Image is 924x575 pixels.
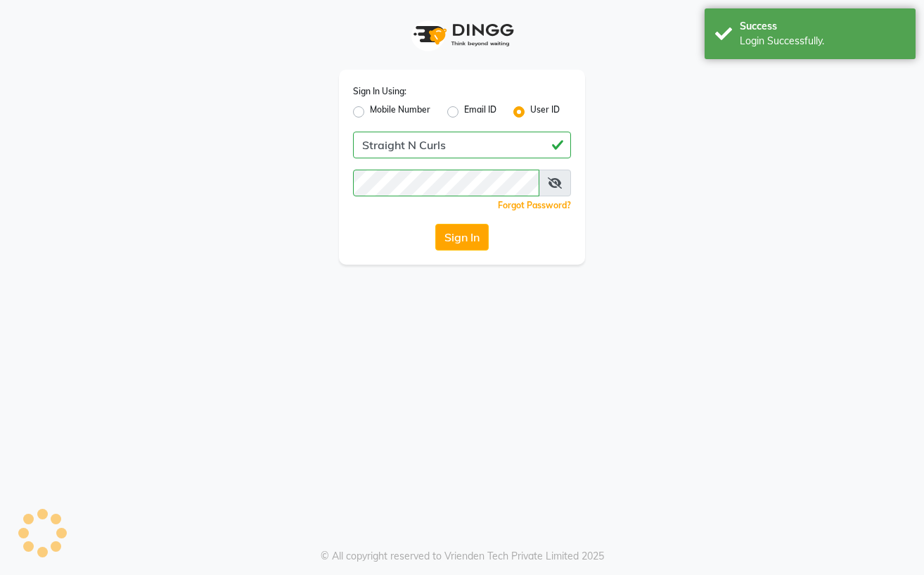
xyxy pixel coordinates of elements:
[353,132,571,158] input: Username
[370,103,430,120] label: Mobile Number
[740,34,905,49] div: Login Successfully.
[435,224,489,251] button: Sign In
[530,103,560,120] label: User ID
[498,200,571,210] a: Forgot Password?
[740,19,905,34] div: Success
[353,85,406,98] label: Sign In Using:
[353,170,539,196] input: Username
[464,103,496,120] label: Email ID
[406,14,518,56] img: logo1.svg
